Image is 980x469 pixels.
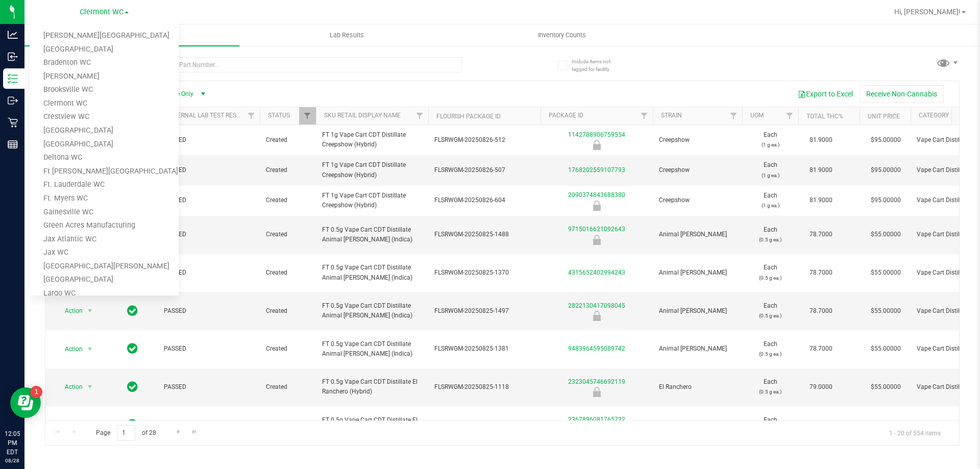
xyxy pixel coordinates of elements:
[411,107,428,125] a: Filter
[860,85,944,103] button: Receive Non-Cannabis
[568,345,625,352] a: 9483964595089742
[84,380,96,394] span: select
[748,301,792,320] span: Each
[56,380,83,394] span: Action
[659,306,736,316] span: Animal [PERSON_NAME]
[434,165,534,175] span: FLSRWGM-20250826-507
[868,113,900,120] a: Unit Price
[804,304,838,318] span: 78.7000
[866,341,906,356] span: $55.00000
[866,265,906,280] span: $55.00000
[434,135,534,145] span: FLSRWGM-20250826-512
[549,112,583,119] a: Package ID
[568,226,625,233] a: 9715016621092643
[30,165,179,179] a: Ft [PERSON_NAME][GEOGRAPHIC_DATA]
[266,195,310,205] span: Created
[30,386,42,398] iframe: Resource center unread badge
[322,377,422,397] span: FT 0.5g Vape Cart CDT Distillate El Ranchero (Hybrid)
[894,8,961,16] span: Hi, [PERSON_NAME]!
[268,112,290,119] a: Status
[30,260,179,274] a: [GEOGRAPHIC_DATA][PERSON_NAME]
[164,135,254,145] span: PASSED
[659,382,736,392] span: El Ranchero
[804,341,838,356] span: 78.7000
[5,429,20,457] p: 12:05 PM EDT
[117,425,135,441] input: 1
[748,201,792,210] p: (1 g ea.)
[30,138,179,152] a: [GEOGRAPHIC_DATA]
[30,110,179,124] a: Crestview WC
[266,382,310,392] span: Created
[316,31,378,40] span: Lab Results
[748,160,792,180] span: Each
[266,165,310,175] span: Created
[322,225,422,244] span: FT 0.5g Vape Cart CDT Distillate Animal [PERSON_NAME] (Indica)
[266,230,310,239] span: Created
[804,265,838,280] span: 78.7000
[187,425,202,439] a: Go to the last page
[30,287,179,301] a: Largo WC
[127,341,138,356] span: In Sync
[661,112,682,119] a: Strain
[30,192,179,206] a: Ft. Myers WC
[750,112,764,119] a: UOM
[568,269,625,276] a: 4315652402994243
[8,139,18,150] inline-svg: Reports
[866,163,906,178] span: $95.00000
[56,418,83,432] span: Action
[659,268,736,278] span: Animal [PERSON_NAME]
[266,135,310,145] span: Created
[454,24,669,46] a: Inventory Counts
[322,191,422,210] span: FT 1g Vape Cart CDT Distillate Creepshow (Hybrid)
[30,219,179,233] a: Green Acres Manufacturing
[84,418,96,432] span: select
[10,387,41,418] iframe: Resource center
[572,58,623,73] span: Include items not tagged for facility
[127,417,138,432] span: In Sync
[164,165,254,175] span: PASSED
[866,193,906,208] span: $95.00000
[725,107,742,125] a: Filter
[866,417,906,432] span: $55.00000
[659,195,736,205] span: Creepshow
[804,163,838,178] span: 81.9000
[568,302,625,309] a: 2822130417098045
[434,268,534,278] span: FLSRWGM-20250825-1370
[434,195,534,205] span: FLSRWGM-20250826-604
[524,31,600,40] span: Inventory Counts
[239,24,454,46] a: Lab Results
[568,416,625,423] a: 2367896081765722
[56,342,83,356] span: Action
[748,140,792,150] p: (1 g ea.)
[164,230,254,239] span: PASSED
[748,225,792,244] span: Each
[568,378,625,385] a: 2323045746692119
[30,124,179,138] a: [GEOGRAPHIC_DATA]
[299,107,316,125] a: Filter
[436,113,501,120] a: Flourish Package ID
[881,425,949,440] span: 1 - 20 of 554 items
[84,342,96,356] span: select
[8,73,18,84] inline-svg: Inventory
[322,160,422,180] span: FT 1g Vape Cart CDT Distillate Creepshow (Hybrid)
[748,263,792,282] span: Each
[322,301,422,320] span: FT 0.5g Vape Cart CDT Distillate Animal [PERSON_NAME] (Indica)
[866,304,906,318] span: $55.00000
[791,85,860,103] button: Export to Excel
[748,191,792,210] span: Each
[539,387,654,397] div: Newly Received
[5,457,20,464] p: 08/28
[324,112,401,119] a: SKU Retail Display Name
[748,311,792,320] p: (0.5 g ea.)
[30,56,179,70] a: Bradenton WC
[748,349,792,359] p: (0.5 g ea.)
[804,133,838,147] span: 81.9000
[30,178,179,192] a: Ft. Lauderdale WC
[748,415,792,435] span: Each
[266,306,310,316] span: Created
[266,268,310,278] span: Created
[539,311,654,321] div: Newly Received
[30,151,179,165] a: Deltona WC
[748,377,792,397] span: Each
